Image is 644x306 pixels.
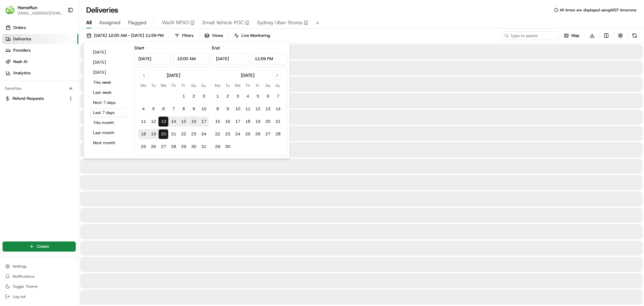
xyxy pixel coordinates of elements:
span: Map [571,33,580,38]
input: Date [212,53,248,64]
button: 30 [189,142,199,152]
span: Sydney Uber Stores [257,19,303,26]
div: 📗 [6,92,11,97]
button: 29 [213,142,223,152]
button: This week [90,78,128,87]
img: Nash [6,6,19,19]
button: 28 [273,129,283,139]
div: 💻 [53,92,58,97]
button: 5 [253,91,263,101]
button: 25 [243,129,253,139]
button: 4 [138,104,148,114]
th: Wednesday [233,82,243,89]
span: Filters [182,33,193,38]
button: 12 [253,104,263,114]
button: Create [3,241,76,252]
button: Live Monitoring [231,31,273,40]
button: 17 [199,116,209,127]
a: Refund Requests [5,96,66,101]
th: Sunday [273,82,283,89]
span: Providers [13,48,31,53]
button: Last 7 days [90,108,128,117]
button: This month [90,118,128,127]
span: Log out [13,294,25,299]
span: Nash AI [13,59,27,65]
span: Refund Requests [13,96,44,101]
button: 3 [199,91,209,101]
button: HomeRunHomeRun[EMAIL_ADDRESS][DOMAIN_NAME] [3,3,65,18]
span: All [86,19,92,26]
button: 7 [273,91,283,101]
th: Friday [253,82,263,89]
button: 29 [179,142,189,152]
span: Views [212,33,223,38]
th: Thursday [243,82,253,89]
button: 18 [138,129,148,139]
span: [DATE] 12:00 AM - [DATE] 11:59 PM [94,33,164,38]
button: [DATE] [90,48,128,57]
button: Log out [3,292,76,301]
span: Create [37,244,49,249]
button: 8 [179,104,189,114]
button: Next 7 days [90,98,128,107]
button: 16 [223,116,233,127]
button: 8 [213,104,223,114]
button: 15 [213,116,223,127]
button: 7 [169,104,179,114]
label: End [212,45,219,51]
button: Map [561,31,582,40]
button: 10 [233,104,243,114]
input: Time [251,53,287,64]
button: 20 [158,129,169,139]
button: 14 [169,116,179,127]
button: Go to next month [273,71,282,80]
span: Analytics [13,70,31,76]
th: Tuesday [148,82,158,89]
button: 5 [148,104,158,114]
button: [DATE] [90,68,128,77]
span: All times are displayed using AEST timezone [560,8,636,13]
button: 14 [273,104,283,114]
button: 22 [213,129,223,139]
a: Nash AI [3,57,78,67]
button: 6 [263,91,273,101]
button: [EMAIL_ADDRESS][DOMAIN_NAME] [18,11,63,16]
th: Friday [179,82,189,89]
button: 31 [199,142,209,152]
div: Favorites [3,83,76,93]
button: Last month [90,128,128,137]
button: 24 [199,129,209,139]
th: Saturday [189,82,199,89]
button: Last week [90,88,128,97]
div: Start new chat [21,60,103,66]
p: Welcome 👋 [6,25,114,35]
span: WaW NFSO [162,19,189,26]
button: 25 [138,142,148,152]
label: Start [134,45,144,51]
button: Toggle Theme [3,282,76,291]
button: 23 [189,129,199,139]
span: Flagged [128,19,147,26]
span: Notifications [13,274,35,279]
button: [DATE] 12:00 AM - [DATE] 11:59 PM [84,31,166,40]
button: 26 [253,129,263,139]
button: 23 [223,129,233,139]
span: HomeRun [18,4,37,11]
button: Settings [3,262,76,271]
button: 9 [223,104,233,114]
span: Pylon [63,107,76,111]
button: 9 [189,104,199,114]
img: HomeRun [5,5,15,15]
button: 2 [189,91,199,101]
span: Deliveries [13,36,31,42]
button: 2 [223,91,233,101]
a: Orders [3,23,78,33]
button: 24 [233,129,243,139]
a: Analytics [3,68,78,78]
button: 16 [189,116,199,127]
button: Next month [90,139,128,147]
button: 19 [253,116,263,127]
h1: Deliveries [86,5,118,15]
input: Date [134,53,170,64]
